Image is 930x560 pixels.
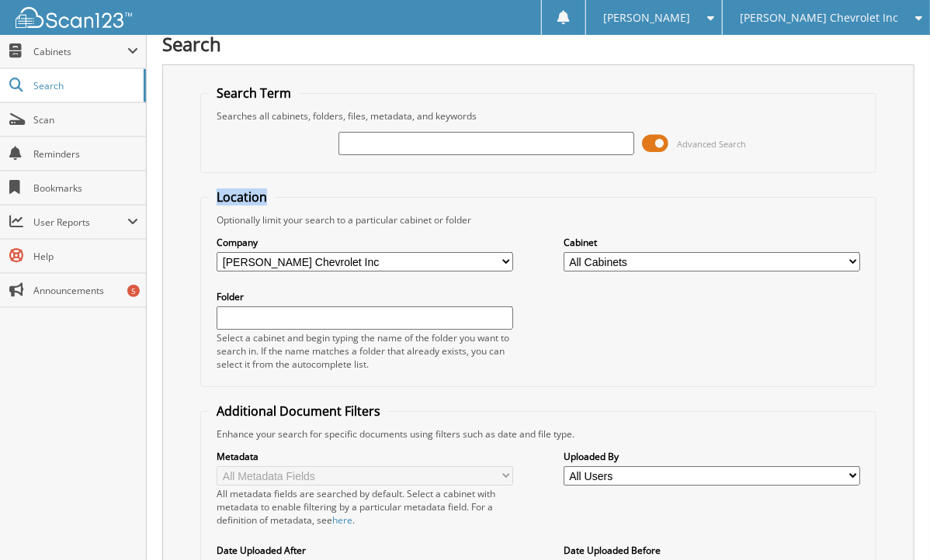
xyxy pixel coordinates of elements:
[603,13,690,22] span: [PERSON_NAME]
[677,138,746,150] span: Advanced Search
[127,285,140,297] div: 5
[162,31,914,57] h1: Search
[33,45,127,58] span: Cabinets
[209,403,388,420] legend: Additional Document Filters
[16,7,132,28] img: scan123-logo-white.svg
[33,147,138,161] span: Reminders
[217,487,513,527] div: All metadata fields are searched by default. Select a cabinet with metadata to enable filtering b...
[33,250,138,263] span: Help
[564,450,860,463] label: Uploaded By
[217,290,513,303] label: Folder
[332,513,352,527] a: here
[33,216,127,229] span: User Reports
[217,544,513,557] label: Date Uploaded After
[33,284,138,297] span: Announcements
[209,213,867,226] div: Optionally limit your search to a particular cabinet or folder
[740,13,898,22] span: [PERSON_NAME] Chevrolet Inc
[209,427,867,441] div: Enhance your search for specific documents using filters such as date and file type.
[852,486,930,560] iframe: Chat Widget
[564,544,860,557] label: Date Uploaded Before
[209,85,299,102] legend: Search Term
[217,236,513,249] label: Company
[33,181,138,195] span: Bookmarks
[564,236,860,249] label: Cabinet
[217,450,513,463] label: Metadata
[209,109,867,123] div: Searches all cabinets, folders, files, metadata, and keywords
[33,113,138,126] span: Scan
[217,331,513,371] div: Select a cabinet and begin typing the name of the folder you want to search in. If the name match...
[33,79,136,92] span: Search
[209,188,275,206] legend: Location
